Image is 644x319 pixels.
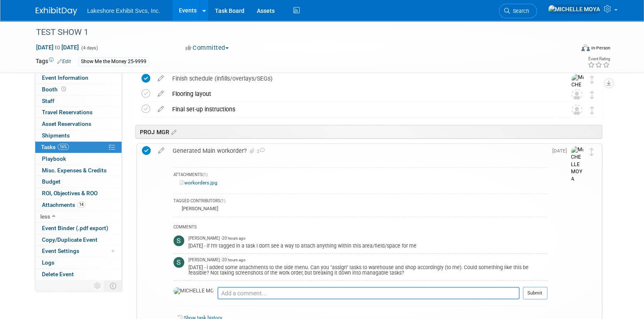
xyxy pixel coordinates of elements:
[35,96,122,107] a: Staff
[154,147,168,155] a: edit
[42,201,85,208] span: Attachments
[35,118,122,130] a: Asset Reservations
[42,178,61,185] span: Budget
[591,45,610,51] div: In-Person
[60,86,68,92] span: Booth not reserved yet
[590,148,594,156] i: Move task
[42,248,79,254] span: Event Settings
[571,74,584,110] img: MICHELLE MOYA
[42,86,68,93] span: Booth
[35,142,122,153] a: Tasks16%
[154,75,168,82] a: edit
[173,236,184,246] img: Stephen Hurn
[42,155,66,162] span: Playbook
[523,287,547,299] button: Submit
[42,259,54,266] span: Logs
[173,257,184,268] img: Stephen Hurn
[33,25,561,40] div: TEST SHOW 1
[42,120,91,127] span: Asset Reservations
[35,84,122,95] a: Booth
[590,106,594,114] i: Move task
[168,87,555,101] div: Flooring layout
[78,57,149,66] div: Show Me the Money 25-9999
[57,59,71,64] a: Edit
[35,107,122,118] a: Travel Reservations
[220,199,225,203] span: (1)
[42,190,98,196] span: ROI, Objectives & ROO
[169,128,176,136] a: Edit sections
[36,57,71,66] td: Tags
[548,5,600,14] img: MICHELLE MOYA
[183,44,232,52] button: Committed
[154,90,168,98] a: edit
[552,148,571,154] span: [DATE]
[35,234,122,245] a: Copy/Duplicate Event
[42,98,54,104] span: Staff
[135,125,602,139] div: PROJ MGR
[180,180,217,186] a: workorders.jpg
[188,236,246,241] span: [PERSON_NAME] - 20 hours ago
[154,106,168,113] a: edit
[36,44,79,51] span: [DATE] [DATE]
[41,144,69,150] span: Tasks
[112,250,114,252] span: Modified Layout
[173,287,213,295] img: MICHELLE MOYA
[54,44,61,51] span: to
[173,198,547,205] div: TAGGED CONTRIBUTORS
[80,45,98,51] span: (4 days)
[590,76,594,83] i: Move task
[35,176,122,187] a: Budget
[256,149,265,154] span: 2
[202,172,207,177] span: (1)
[42,271,74,277] span: Delete Event
[35,165,122,176] a: Misc. Expenses & Credits
[35,199,122,211] a: Attachments14
[168,102,555,116] div: Final set-up instructions
[35,257,122,268] a: Logs
[588,57,610,61] div: Event Rating
[42,74,88,81] span: Event Information
[35,72,122,83] a: Event Information
[173,172,547,179] div: ATTACHMENTS
[571,146,583,183] img: MICHELLE MOYA
[173,223,547,232] div: COMMENTS
[105,280,122,291] td: Toggle Event Tabs
[571,105,582,115] img: Unassigned
[42,167,107,174] span: Misc. Expenses & Credits
[87,7,160,14] span: Lakeshore Exhibit Svcs, Inc.
[36,7,77,15] img: ExhibitDay
[35,130,122,141] a: Shipments
[58,144,69,150] span: 16%
[35,211,122,222] a: less
[180,206,218,211] div: [PERSON_NAME]
[168,144,547,158] div: Generated Main workorder?
[510,8,529,14] span: Search
[35,269,122,280] a: Delete Event
[77,201,85,208] span: 14
[590,91,594,99] i: Move task
[525,43,610,56] div: Event Format
[188,241,547,249] div: [DATE] - if I'm tagged in a task I don't see a way to attach anything within this area/field/spac...
[168,71,555,86] div: Finish schedule (infills/overlays/SEGs)
[42,109,93,115] span: Travel Reservations
[35,188,122,199] a: ROI, Objectives & ROO
[188,257,246,263] span: [PERSON_NAME] - 20 hours ago
[90,280,105,291] td: Personalize Event Tab Strip
[571,89,582,100] img: Unassigned
[35,153,122,164] a: Playbook
[35,245,122,257] a: Event Settings
[581,44,590,51] img: Format-Inperson.png
[42,225,108,231] span: Event Binder (.pdf export)
[499,4,537,18] a: Search
[35,223,122,234] a: Event Binder (.pdf export)
[42,236,98,243] span: Copy/Duplicate Event
[40,213,50,220] span: less
[188,263,547,276] div: [DATE] - i added some attachments to the side menu. Can you "assign" tasks to warehouse and shop ...
[42,132,70,139] span: Shipments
